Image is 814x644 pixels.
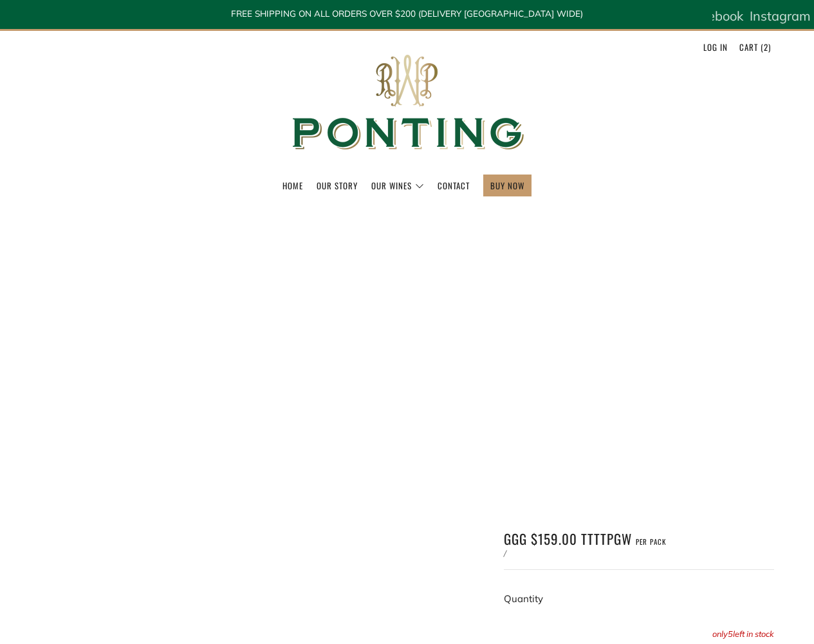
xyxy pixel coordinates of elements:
span: Facebook [687,8,743,24]
span: 5 [728,629,733,639]
a: BUY NOW [490,175,524,196]
p: only left in stock [504,630,774,638]
span: per pack [636,537,666,547]
span: ggg $159.00 tttt [504,529,607,549]
label: Quantity [504,592,543,605]
span: pgw [504,529,632,549]
a: Instagram [750,3,811,29]
span: / [504,548,506,558]
a: Our Story [317,175,358,196]
a: Log in [703,37,728,57]
a: Home [282,175,303,196]
a: Our Wines [371,175,424,196]
span: 2 [764,41,768,53]
a: Contact [438,175,470,196]
img: Ponting Wines [279,31,536,175]
a: Cart (2) [739,37,771,57]
span: Instagram [750,8,811,24]
a: Facebook [687,3,743,29]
